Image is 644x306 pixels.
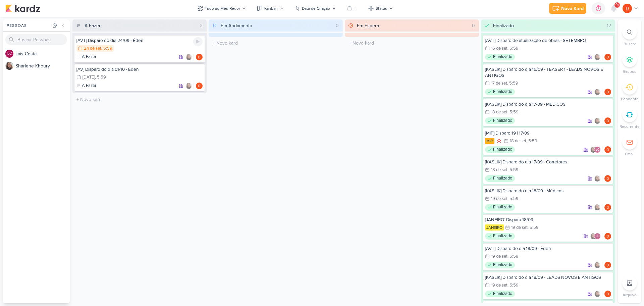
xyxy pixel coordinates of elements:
[491,168,507,172] div: 18 de set
[604,175,611,182] div: Responsável: Diego Lima | TAGAWA
[485,54,515,60] div: Finalizado
[507,168,519,172] div: , 5:59
[346,38,478,48] input: + Novo kard
[596,235,599,238] p: LC
[604,262,611,268] div: Responsável: Diego Lima | TAGAWA
[485,233,515,240] div: Finalizado
[623,292,637,298] p: Arquivo
[594,117,601,124] img: Sharlene Khoury
[74,95,205,104] input: + Novo kard
[493,291,512,297] p: Finalizado
[485,217,611,223] div: [JANEIRO] Disparo 18/09
[485,274,611,280] div: [KASLIK] Disparo do dia 18/09 - LEADS NOVOS E ANTIGOS
[7,52,12,56] p: LC
[594,262,602,268] div: Colaboradores: Sharlene Khoury
[604,54,611,60] img: Diego Lima | TAGAWA
[549,3,586,14] button: Novo Kard
[604,291,611,297] img: Diego Lima | TAGAWA
[623,4,632,13] img: Diego Lima | TAGAWA
[511,225,528,230] div: 19 de set
[594,89,602,95] div: Colaboradores: Sharlene Khoury
[604,22,614,29] div: 12
[493,89,512,95] p: Finalizado
[185,83,194,89] div: Colaboradores: Sharlene Khoury
[496,138,502,144] div: Prioridade Alta
[604,291,611,297] div: Responsável: Diego Lima | TAGAWA
[604,89,611,95] img: Diego Lima | TAGAWA
[485,291,515,297] div: Finalizado
[15,62,70,69] div: S h a r l e n e K h o u r y
[594,291,602,297] div: Colaboradores: Sharlene Khoury
[618,25,641,47] li: Ctrl + F
[561,5,584,12] div: Novo Kard
[491,81,507,86] div: 17 de set
[15,50,70,57] div: L a í s C o s t a
[528,225,539,230] div: , 5:59
[493,22,514,29] div: Finalizado
[604,146,611,153] div: Responsável: Diego Lima | TAGAWA
[507,197,519,201] div: , 5:59
[485,146,515,153] div: Finalizado
[604,54,611,60] div: Responsável: Diego Lima | TAGAWA
[485,130,611,136] div: [MIP] Disparo 19 | 17/09
[76,83,96,89] div: A Fazer
[604,89,611,95] div: Responsável: Diego Lima | TAGAWA
[623,68,636,74] p: Grupos
[604,175,611,182] img: Diego Lima | TAGAWA
[594,233,601,240] div: Laís Costa
[507,283,519,288] div: , 5:59
[485,188,611,194] div: [KASLIK] Disparo do dia 18/09 - Médicos
[485,117,515,124] div: Finalizado
[493,175,512,182] p: Finalizado
[493,146,512,153] p: Finalizado
[485,89,515,95] div: Finalizado
[185,54,194,60] div: Colaboradores: Sharlene Khoury
[604,117,611,124] img: Diego Lima | TAGAWA
[357,22,379,29] div: Em Espera
[76,66,203,72] div: [AV] Disparo do dia 01/10 - Éden
[615,2,619,8] span: 9+
[604,204,611,211] img: Diego Lima | TAGAWA
[485,101,611,107] div: [KASLIK] DIsparo do dia 17/09 - MEDICOS
[85,22,101,29] div: A Fazer
[485,224,504,231] div: JANEIRO
[5,22,51,29] div: Pessoas
[5,50,13,58] div: Laís Costa
[196,54,203,60] div: Responsável: Diego Lima | TAGAWA
[485,138,494,144] div: MIP
[493,204,512,211] p: Finalizado
[82,54,96,60] p: A Fazer
[485,246,611,252] div: [AVT] Disparo do dia 18/09 - Éden
[590,233,602,240] div: Colaboradores: Sharlene Khoury, Laís Costa
[507,46,519,51] div: , 5:59
[485,38,611,44] div: [AVT] Disparo de atualização de obras - SETEMBRO
[196,54,203,60] img: Diego Lima | TAGAWA
[333,22,341,29] div: 0
[221,22,252,29] div: Em Andamento
[493,233,512,240] p: Finalizado
[95,75,106,80] div: , 5:59
[594,175,602,182] div: Colaboradores: Sharlene Khoury
[625,151,635,157] p: Email
[507,254,519,259] div: , 5:59
[84,46,101,51] div: 24 de set
[493,117,512,124] p: Finalizado
[604,262,611,268] img: Diego Lima | TAGAWA
[590,146,602,153] div: Colaboradores: Sharlene Khoury, Laís Costa
[621,96,639,102] p: Pendente
[83,75,95,80] div: [DATE]
[594,204,602,211] div: Colaboradores: Sharlene Khoury
[507,110,519,114] div: , 5:59
[510,139,526,143] div: 18 de set
[5,4,40,12] img: kardz.app
[485,159,611,165] div: [KASLIK] Disparo do dia 17/09 - Corretores
[594,89,601,95] img: Sharlene Khoury
[491,254,507,259] div: 19 de set
[485,262,515,268] div: Finalizado
[197,22,205,29] div: 2
[590,146,597,153] img: Sharlene Khoury
[469,22,478,29] div: 0
[491,197,507,201] div: 19 de set
[493,262,512,268] p: Finalizado
[493,54,512,60] p: Finalizado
